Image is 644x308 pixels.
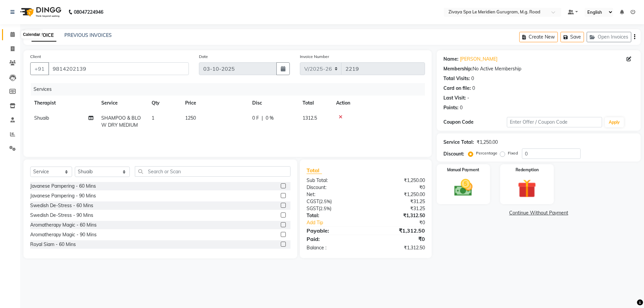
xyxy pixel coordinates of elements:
span: SGST [307,205,319,211]
a: Add Tip [302,219,376,226]
div: ₹0 [366,235,430,243]
button: Apply [605,117,624,127]
img: _cash.svg [448,177,479,198]
div: Payable: [302,227,366,235]
button: Create New [519,32,558,42]
button: Open Invoices [587,32,631,42]
th: Action [332,96,425,111]
span: 0 % [266,115,274,122]
div: ( ) [302,198,366,205]
div: Service Total: [443,139,474,146]
label: Redemption [516,167,539,173]
label: Date [199,54,208,60]
div: Points: [443,104,459,111]
div: ₹1,250.00 [366,191,430,198]
label: Client [30,54,41,60]
div: Javanese Pampering - 90 Mins [30,192,96,199]
span: 2.5% [320,199,330,204]
span: 0 F [252,115,259,122]
input: Enter Offer / Coupon Code [507,117,602,127]
div: Royal Siam - 60 Mins [30,241,76,248]
img: _gift.svg [512,177,542,200]
div: ₹0 [376,219,430,226]
div: Javanese Pampering - 60 Mins [30,183,96,190]
div: Swedish De-Stress - 60 Mins [30,202,93,209]
div: Sub Total: [302,177,366,184]
div: 0 [472,85,475,92]
span: 1250 [185,115,196,121]
div: - [467,95,469,102]
label: Fixed [508,150,518,156]
label: Percentage [476,150,497,156]
div: Coupon Code [443,119,507,126]
span: 1 [152,115,154,121]
div: Paid: [302,235,366,243]
span: Total [307,167,322,174]
button: +91 [30,62,49,75]
div: ( ) [302,205,366,212]
label: Manual Payment [447,167,479,173]
th: Price [181,96,248,111]
div: ₹1,312.50 [366,244,430,251]
div: ₹31.25 [366,198,430,205]
div: Net: [302,191,366,198]
span: Shuaib [34,115,49,121]
th: Qty [148,96,181,111]
a: PREVIOUS INVOICES [64,32,112,38]
div: Services [31,83,430,96]
div: Aromatherapy Magic - 60 Mins [30,222,97,229]
a: [PERSON_NAME] [460,56,497,63]
th: Service [97,96,148,111]
label: Invoice Number [300,54,329,60]
a: Continue Without Payment [438,209,639,217]
span: SHAMPOO & BLOW DRY MEDIUM [101,115,141,128]
div: Calendar [21,30,42,39]
span: 1312.5 [303,115,317,121]
div: Aromatherapy Magic - 90 Mins [30,231,97,238]
input: Search by Name/Mobile/Email/Code [48,62,189,75]
div: Discount: [443,150,464,158]
div: Discount: [302,184,366,191]
div: No Active Membership [443,65,634,72]
div: Balance : [302,244,366,251]
th: Therapist [30,96,97,111]
div: Total: [302,212,366,219]
div: Card on file: [443,85,471,92]
div: Swedish De-Stress - 90 Mins [30,212,93,219]
span: | [262,115,263,122]
span: CGST [307,198,319,204]
div: Total Visits: [443,75,470,82]
th: Total [299,96,332,111]
div: 0 [471,75,474,82]
img: logo [17,3,63,21]
b: 08047224946 [74,3,103,21]
div: 0 [460,104,463,111]
button: Save [560,32,584,42]
div: Last Visit: [443,95,466,102]
div: ₹1,312.50 [366,212,430,219]
div: ₹31.25 [366,205,430,212]
th: Disc [248,96,299,111]
div: Membership: [443,65,473,72]
div: ₹1,250.00 [477,139,498,146]
input: Search or Scan [135,166,290,177]
span: 2.5% [320,206,330,211]
div: ₹0 [366,184,430,191]
div: ₹1,312.50 [366,227,430,235]
div: ₹1,250.00 [366,177,430,184]
div: Name: [443,56,459,63]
